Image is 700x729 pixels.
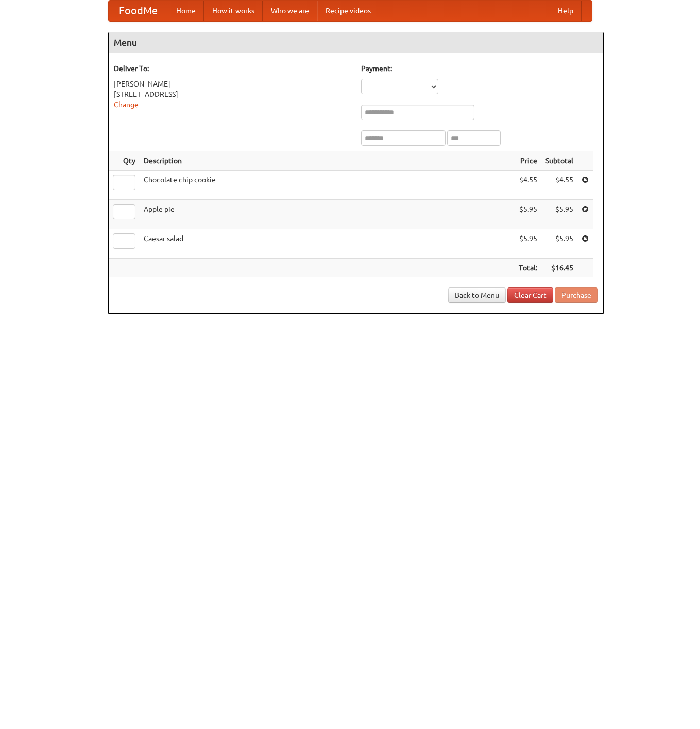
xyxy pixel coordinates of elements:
[114,89,351,99] div: [STREET_ADDRESS]
[168,1,204,21] a: Home
[541,151,577,171] th: Subtotal
[361,63,598,74] h5: Payment:
[114,79,351,89] div: [PERSON_NAME]
[109,1,168,21] a: FoodMe
[515,171,541,200] td: $4.55
[109,151,140,171] th: Qty
[541,200,577,229] td: $5.95
[541,229,577,259] td: $5.95
[515,229,541,259] td: $5.95
[541,259,577,278] th: $16.45
[515,259,541,278] th: Total:
[515,151,541,171] th: Price
[114,63,351,74] h5: Deliver To:
[550,1,582,21] a: Help
[204,1,263,21] a: How it works
[317,1,379,21] a: Recipe videos
[555,287,598,303] button: Purchase
[114,100,139,109] a: Change
[515,200,541,229] td: $5.95
[448,287,506,303] a: Back to Menu
[140,171,515,200] td: Chocolate chip cookie
[140,200,515,229] td: Apple pie
[541,171,577,200] td: $4.55
[140,229,515,259] td: Caesar salad
[140,151,515,171] th: Description
[507,287,553,303] a: Clear Cart
[109,32,603,53] h4: Menu
[263,1,317,21] a: Who we are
